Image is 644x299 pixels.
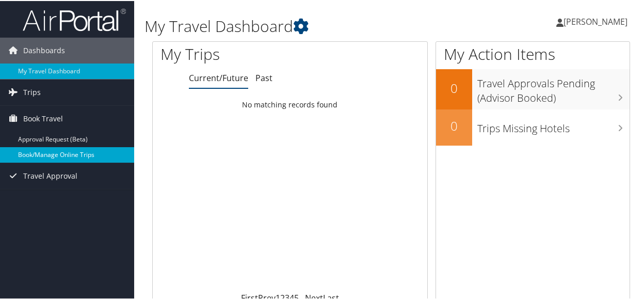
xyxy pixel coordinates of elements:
[23,7,126,31] img: airportal-logo.png
[189,71,248,83] a: Current/Future
[477,70,630,104] h3: Travel Approvals Pending (Advisor Booked)
[436,68,630,108] a: 0Travel Approvals Pending (Advisor Booked)
[144,14,473,36] h1: My Travel Dashboard
[23,105,63,131] span: Book Travel
[255,71,272,83] a: Past
[160,42,305,64] h1: My Trips
[564,15,627,26] span: [PERSON_NAME]
[436,108,630,145] a: 0Trips Missing Hotels
[436,78,472,96] h2: 0
[477,115,630,135] h3: Trips Missing Hotels
[153,95,427,113] td: No matching records found
[23,37,65,62] span: Dashboards
[436,116,472,134] h2: 0
[23,162,77,188] span: Travel Approval
[436,42,630,64] h1: My Action Items
[556,5,638,36] a: [PERSON_NAME]
[23,78,41,104] span: Trips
